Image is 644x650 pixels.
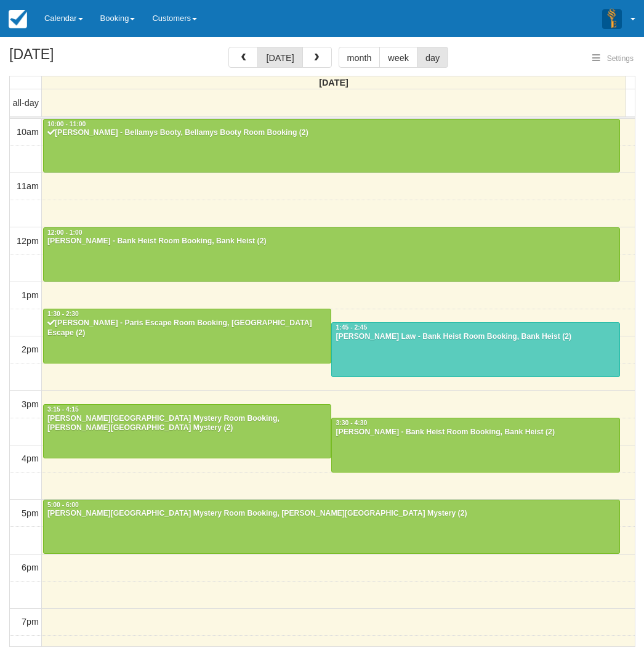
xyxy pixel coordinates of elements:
[43,500,620,554] a: 5:00 - 6:00[PERSON_NAME][GEOGRAPHIC_DATA] Mystery Room Booking, [PERSON_NAME][GEOGRAPHIC_DATA] My...
[47,128,616,138] div: [PERSON_NAME] - Bellamys Booty, Bellamys Booty Room Booking (2)
[22,453,39,463] span: 4pm
[43,119,620,173] a: 10:00 - 11:00[PERSON_NAME] - Bellamys Booty, Bellamys Booty Room Booking (2)
[417,47,448,68] button: day
[602,9,622,28] img: A3
[47,121,86,128] span: 10:00 - 11:00
[335,332,616,342] div: [PERSON_NAME] Law - Bank Heist Room Booking, Bank Heist (2)
[607,54,634,63] span: Settings
[331,418,619,472] a: 3:30 - 4:30[PERSON_NAME] - Bank Heist Room Booking, Bank Heist (2)
[22,344,39,354] span: 2pm
[9,10,27,28] img: checkfront-main-nav-mini-logo.png
[22,399,39,409] span: 3pm
[319,78,348,87] span: [DATE]
[17,181,39,191] span: 11am
[331,322,619,376] a: 1:45 - 2:45[PERSON_NAME] Law - Bank Heist Room Booking, Bank Heist (2)
[47,229,83,236] span: 12:00 - 1:00
[47,406,79,413] span: 3:15 - 4:15
[335,428,616,437] div: [PERSON_NAME] - Bank Heist Room Booking, Bank Heist (2)
[379,47,417,68] button: week
[47,237,616,246] div: [PERSON_NAME] - Bank Heist Room Booking, Bank Heist (2)
[43,309,331,363] a: 1:30 - 2:30[PERSON_NAME] - Paris Escape Room Booking, [GEOGRAPHIC_DATA] Escape (2)
[22,563,39,572] span: 6pm
[47,319,328,338] div: [PERSON_NAME] - Paris Escape Room Booking, [GEOGRAPHIC_DATA] Escape (2)
[22,290,39,300] span: 1pm
[339,47,380,68] button: month
[336,420,367,426] span: 3:30 - 4:30
[17,127,39,137] span: 10am
[47,509,616,519] div: [PERSON_NAME][GEOGRAPHIC_DATA] Mystery Room Booking, [PERSON_NAME][GEOGRAPHIC_DATA] Mystery (2)
[43,227,620,282] a: 12:00 - 1:00[PERSON_NAME] - Bank Heist Room Booking, Bank Heist (2)
[22,508,39,518] span: 5pm
[47,502,79,508] span: 5:00 - 6:00
[17,236,39,246] span: 12pm
[13,98,39,108] span: all-day
[47,311,79,317] span: 1:30 - 2:30
[585,50,641,68] button: Settings
[22,617,39,627] span: 7pm
[47,414,328,434] div: [PERSON_NAME][GEOGRAPHIC_DATA] Mystery Room Booking, [PERSON_NAME][GEOGRAPHIC_DATA] Mystery (2)
[336,324,367,331] span: 1:45 - 2:45
[43,404,331,458] a: 3:15 - 4:15[PERSON_NAME][GEOGRAPHIC_DATA] Mystery Room Booking, [PERSON_NAME][GEOGRAPHIC_DATA] My...
[257,47,302,68] button: [DATE]
[9,47,165,70] h2: [DATE]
